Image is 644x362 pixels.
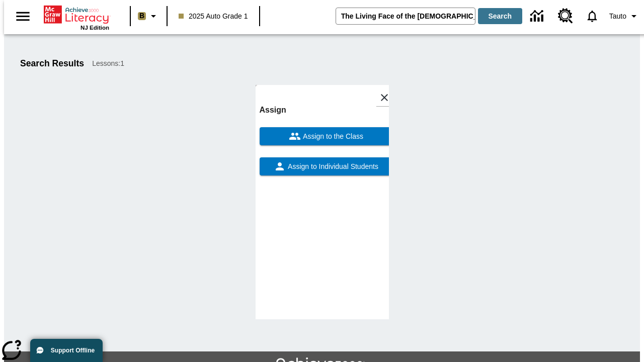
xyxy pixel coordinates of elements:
[260,157,393,175] button: Assign to Individual Students
[260,127,393,145] button: Assign to the Class
[286,161,378,172] span: Assign to Individual Students
[336,8,475,24] input: search field
[256,85,389,319] div: lesson details
[552,3,579,30] a: Resource Center, Will open in new tab
[376,89,393,106] button: Close
[92,58,124,69] span: Lessons : 1
[30,339,103,362] button: Support Offline
[579,3,605,29] a: Notifications
[20,58,84,69] h1: Search Results
[524,3,552,30] a: Data Center
[478,8,522,24] button: Search
[260,103,393,117] h6: Assign
[609,11,626,22] span: Tauto
[179,11,248,22] span: 2025 Auto Grade 1
[134,7,164,25] button: Boost Class color is light brown. Change class color
[605,7,644,25] button: Profile/Settings
[51,347,95,354] span: Support Offline
[44,5,109,25] a: Home
[80,25,109,31] span: NJ Edition
[301,131,363,142] span: Assign to the Class
[44,4,109,31] div: Home
[8,2,38,31] button: Open side menu
[139,10,144,22] span: B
